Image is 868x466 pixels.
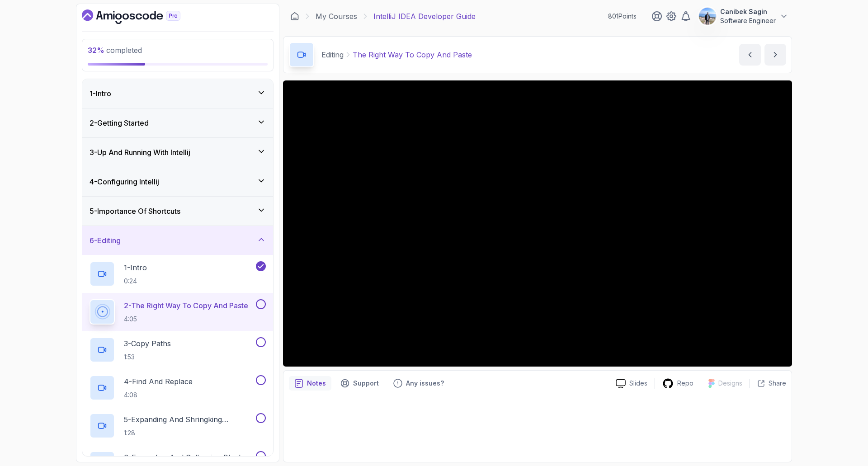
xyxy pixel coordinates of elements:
[698,7,788,25] button: user profile imageCanibek SaginSoftware Engineer
[82,9,201,24] a: Dashboard
[90,147,190,158] h3: 3 - Up And Running With Intellij
[720,16,776,25] p: Software Engineer
[88,46,104,55] span: 32 %
[316,11,357,22] a: My Courses
[718,379,742,388] p: Designs
[90,413,266,438] button: 5-Expanding And Shringking Selection1:28
[124,300,248,311] p: 2 - The Right Way To Copy And Paste
[388,376,449,391] button: Feedback button
[290,12,299,21] a: Dashboard
[90,337,266,362] button: 3-Copy Paths1:53
[124,452,254,463] p: 6 - Expanding And Collapsing Block Of Code
[629,379,647,388] p: Slides
[90,88,111,99] h3: 1 - Intro
[90,206,180,217] h3: 5 - Importance Of Shortcuts
[90,261,266,287] button: 1-Intro0:24
[124,262,147,273] p: 1 - Intro
[124,414,254,425] p: 5 - Expanding And Shringking Selection
[90,235,121,246] h3: 6 - Editing
[353,379,379,388] p: Support
[406,379,444,388] p: Any issues?
[124,338,171,349] p: 3 - Copy Paths
[124,353,171,362] p: 1:53
[677,379,693,388] p: Repo
[82,167,273,196] button: 4-Configuring Intellij
[750,379,786,388] button: Share
[769,379,786,388] p: Share
[82,138,273,167] button: 3-Up And Running With Intellij
[321,49,344,60] p: Editing
[90,176,159,187] h3: 4 - Configuring Intellij
[699,8,716,25] img: user profile image
[82,197,273,226] button: 5-Importance Of Shortcuts
[90,118,149,128] h3: 2 - Getting Started
[124,428,254,438] p: 1:28
[609,379,655,388] a: Slides
[90,299,266,325] button: 2-The Right Way To Copy And Paste4:05
[124,376,193,387] p: 4 - Find And Replace
[90,375,266,400] button: 4-Find And Replace4:08
[764,44,786,66] button: next content
[608,12,637,21] p: 801 Points
[353,49,472,60] p: The Right Way To Copy And Paste
[88,46,142,55] span: completed
[289,376,331,391] button: notes button
[720,7,776,16] p: Canibek Sagin
[739,44,761,66] button: previous content
[655,378,701,389] a: Repo
[283,80,792,367] iframe: 1 - The Right Way to Copy and Paste
[82,226,273,255] button: 6-Editing
[82,108,273,137] button: 2-Getting Started
[335,376,384,391] button: Support button
[373,11,476,22] p: IntelliJ IDEA Developer Guide
[124,277,147,286] p: 0:24
[124,315,248,324] p: 4:05
[82,79,273,108] button: 1-Intro
[124,391,193,400] p: 4:08
[307,379,326,388] p: Notes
